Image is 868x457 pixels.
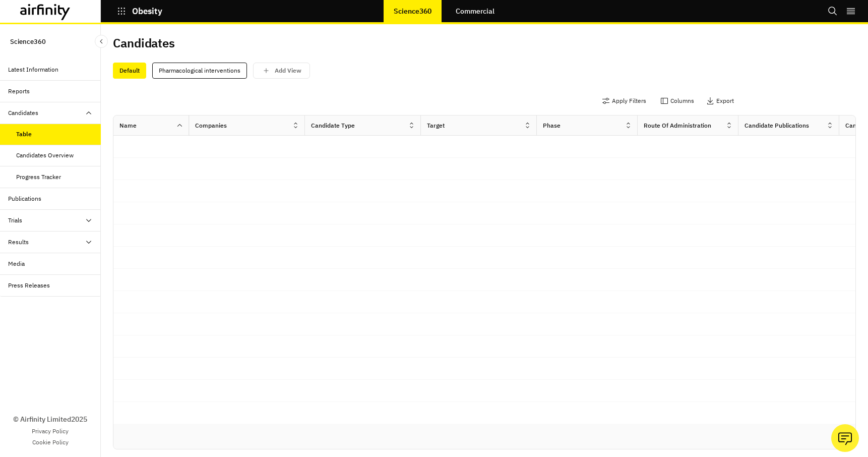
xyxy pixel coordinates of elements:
div: Target [427,121,445,130]
p: © Airfinity Limited 2025 [13,414,87,425]
div: Media [8,259,25,268]
button: Ask our analysts [831,424,859,452]
a: Privacy Policy [32,427,69,436]
button: Columns [660,93,694,109]
p: Obesity [132,7,162,16]
button: Search [828,3,838,20]
div: Publications [8,194,41,203]
div: Reports [8,87,30,96]
div: Candidates Overview [16,151,74,160]
div: Press Releases [8,281,50,290]
div: Trials [8,216,22,225]
div: Candidate Publications [745,121,809,130]
div: Companies [195,121,227,130]
div: Phase [543,121,561,130]
button: Close Sidebar [95,35,108,48]
div: Candidates [8,108,38,118]
p: Add View [275,67,301,74]
div: Default [113,63,146,79]
div: Progress Tracker [16,173,61,182]
h2: Candidates [113,36,175,50]
div: Table [16,130,32,139]
p: Export [716,97,734,104]
button: Export [706,93,734,109]
p: Science360 [394,7,431,15]
a: Cookie Policy [32,438,69,447]
div: Route Of Administration [644,121,711,130]
button: save changes [253,63,310,79]
button: Apply Filters [602,93,646,109]
button: Obesity [117,3,162,20]
p: Science360 [10,32,46,51]
div: Pharmacological interventions [152,63,247,79]
div: Results [8,238,29,247]
div: Name [119,121,137,130]
div: Latest Information [8,65,58,74]
div: Candidate Type [311,121,355,130]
